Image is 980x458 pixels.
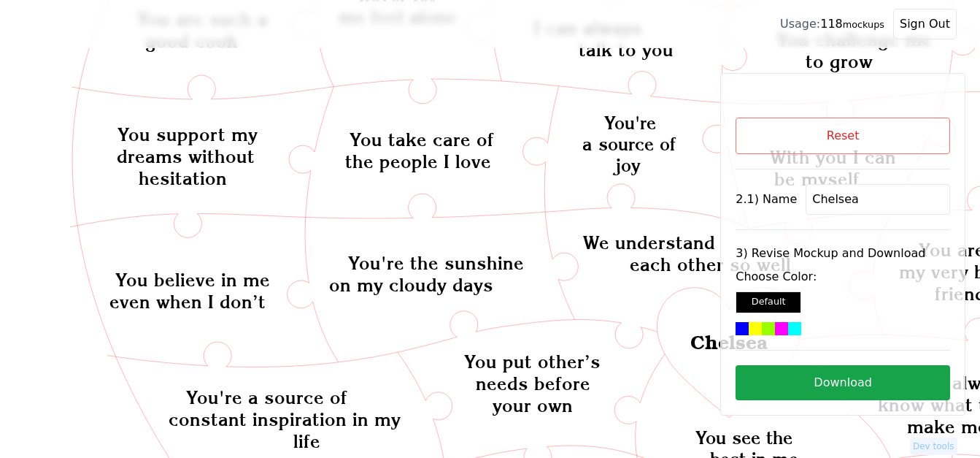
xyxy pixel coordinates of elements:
text: life [293,431,320,453]
label: 2.1) Name [736,191,797,208]
text: to grow [806,50,873,72]
text: needs before [477,373,591,394]
text: You take care of [350,129,494,150]
text: on my cloudy days [329,274,493,296]
text: your own [493,394,573,416]
button: Sign Out [893,9,957,39]
button: Download [736,365,950,400]
text: joy [612,155,641,176]
text: Chelsea [690,332,768,354]
button: Reset [736,118,950,154]
text: You're a source of [186,387,347,409]
small: Default [752,296,786,307]
text: You put other’s [464,351,601,373]
text: You see the [695,427,792,449]
text: You believe in me [115,269,270,291]
text: constant inspiration in my [169,409,401,431]
text: each other so well [630,253,791,275]
text: You're the sunshine [348,252,524,274]
text: You support my [117,123,258,145]
text: hesitation [139,167,227,189]
text: even when I don’t [109,291,266,313]
label: Choose Color: [736,268,950,286]
text: You're [604,112,656,134]
text: a source of [582,134,676,155]
button: Dev tools [910,438,957,455]
label: 3) Revise Mockup and Download [736,245,950,262]
text: good cook [145,30,238,52]
text: talk to you [579,39,674,61]
text: dreams without [117,145,255,167]
span: Usage: [780,17,820,31]
text: You challenge me [776,28,932,50]
text: We understand [583,232,715,253]
text: the people I love [346,150,492,172]
div: 118 [780,15,884,33]
small: mockups [843,19,884,30]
